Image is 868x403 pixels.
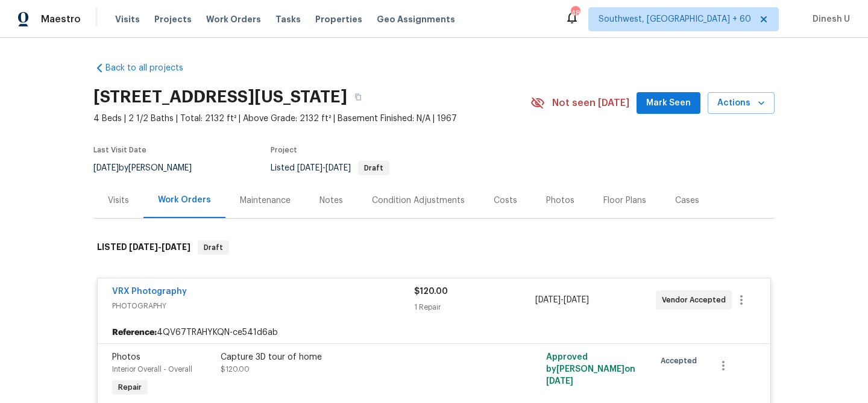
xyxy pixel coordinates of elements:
[359,164,388,172] span: Draft
[113,381,146,393] span: Repair
[325,164,351,172] span: [DATE]
[112,326,157,339] b: Reference:
[637,92,700,114] button: Mark Seen
[347,86,369,108] button: Copy Address
[41,13,81,25] span: Maestro
[808,13,850,25] span: Dinesh U
[93,146,146,154] span: Last Visit Date
[221,366,250,373] span: $120.00
[552,97,629,109] span: Not seen [DATE]
[414,287,448,296] span: $120.00
[319,195,343,207] div: Notes
[154,13,192,25] span: Projects
[112,300,414,312] span: PHOTOGRAPHY
[221,351,485,363] div: Capture 3D tour of home
[297,164,322,172] span: [DATE]
[535,296,561,304] span: [DATE]
[297,164,351,172] span: -
[112,366,192,373] span: Interior Overall - Overall
[240,195,291,207] div: Maintenance
[377,13,455,25] span: Geo Assignments
[112,353,140,361] span: Photos
[708,92,775,114] button: Actions
[93,228,775,267] div: LISTED [DATE]-[DATE]Draft
[199,242,228,254] span: Draft
[129,243,190,251] span: -
[93,164,119,172] span: [DATE]
[661,355,702,367] span: Accepted
[646,96,691,111] span: Mark Seen
[129,243,158,251] span: [DATE]
[97,240,190,255] h6: LISTED
[112,287,187,296] a: VRX Photography
[546,377,573,386] span: [DATE]
[494,195,517,207] div: Costs
[599,13,751,25] span: Southwest, [GEOGRAPHIC_DATA] + 60
[271,146,297,154] span: Project
[717,96,765,111] span: Actions
[603,195,646,207] div: Floor Plans
[115,13,140,25] span: Visits
[93,91,347,103] h2: [STREET_ADDRESS][US_STATE]
[158,194,211,206] div: Work Orders
[93,161,206,175] div: by [PERSON_NAME]
[546,353,635,386] span: Approved by [PERSON_NAME] on
[98,322,770,343] div: 4QV67TRAHYKQN-ce541d6ab
[162,243,190,251] span: [DATE]
[571,7,579,19] div: 489
[315,13,362,25] span: Properties
[675,195,699,207] div: Cases
[662,294,731,306] span: Vendor Accepted
[535,294,589,306] span: -
[275,15,301,23] span: Tasks
[93,62,209,74] a: Back to all projects
[546,195,574,207] div: Photos
[372,195,465,207] div: Condition Adjustments
[271,164,389,172] span: Listed
[93,113,530,125] span: 4 Beds | 2 1/2 Baths | Total: 2132 ft² | Above Grade: 2132 ft² | Basement Finished: N/A | 1967
[206,13,261,25] span: Work Orders
[414,301,535,313] div: 1 Repair
[108,195,129,207] div: Visits
[564,296,589,304] span: [DATE]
